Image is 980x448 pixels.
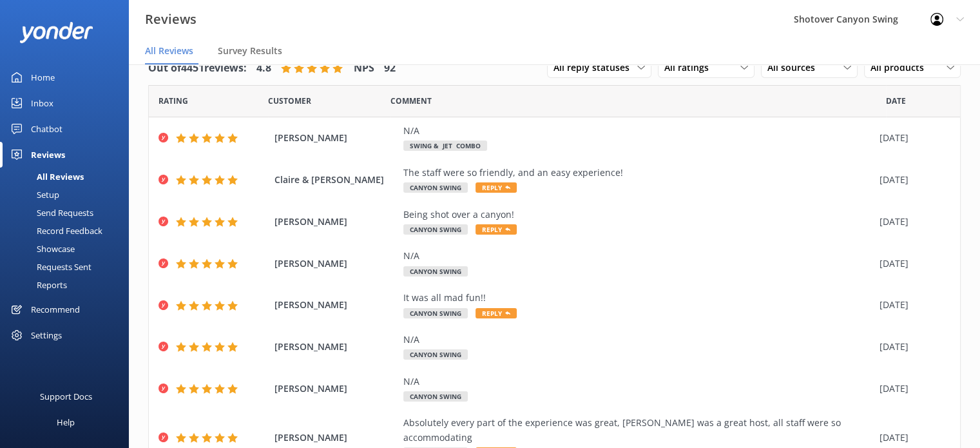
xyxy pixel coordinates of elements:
div: N/A [403,124,873,138]
div: Help [57,409,75,435]
div: Reviews [31,142,65,168]
div: Reports [8,276,67,294]
span: Date [159,95,188,107]
div: Settings [31,322,62,348]
span: Canyon Swing [403,224,468,235]
span: [PERSON_NAME] [274,131,397,145]
span: All reply statuses [553,61,637,75]
span: Reply [476,224,517,235]
div: [DATE] [879,131,944,145]
div: [DATE] [879,298,944,312]
span: All sources [767,61,823,75]
span: [PERSON_NAME] [274,340,397,354]
a: Requests Sent [8,258,129,276]
h4: NPS [354,60,374,77]
span: Claire & [PERSON_NAME] [274,173,397,187]
a: Record Feedback [8,222,129,240]
span: Reply [476,308,517,318]
span: Date [886,95,906,107]
a: Setup [8,186,129,204]
h4: 92 [384,60,396,77]
div: It was all mad fun!! [403,291,873,305]
div: N/A [403,333,873,347]
span: [PERSON_NAME] [274,215,397,229]
div: [DATE] [879,257,944,271]
span: Date [268,95,311,107]
a: Showcase [8,240,129,258]
div: Being shot over a canyon! [403,208,873,222]
h4: Out of 4451 reviews: [148,60,247,77]
span: All ratings [664,61,716,75]
div: Inbox [31,90,53,116]
span: [PERSON_NAME] [274,431,397,445]
span: All Reviews [145,44,193,57]
span: Canyon Swing [403,391,468,402]
div: Setup [8,186,59,204]
span: All products [870,61,932,75]
div: Record Feedback [8,222,102,240]
span: Survey Results [218,44,282,57]
span: Swing & Jet Combo [403,141,487,151]
div: Requests Sent [8,258,91,276]
span: Canyon Swing [403,308,468,318]
span: [PERSON_NAME] [274,257,397,271]
div: [DATE] [879,382,944,396]
div: [DATE] [879,173,944,187]
span: Canyon Swing [403,349,468,360]
h3: Reviews [145,9,197,30]
span: [PERSON_NAME] [274,298,397,312]
a: Reports [8,276,129,294]
div: The staff were so friendly, and an easy experience! [403,166,873,180]
div: Chatbot [31,116,62,142]
div: N/A [403,375,873,389]
div: [DATE] [879,340,944,354]
a: Send Requests [8,204,129,222]
span: Canyon Swing [403,266,468,277]
div: Showcase [8,240,75,258]
div: [DATE] [879,431,944,445]
span: [PERSON_NAME] [274,382,397,396]
img: yonder-white-logo.png [19,22,93,43]
h4: 4.8 [256,60,271,77]
a: All Reviews [8,168,129,186]
div: Absolutely every part of the experience was great, [PERSON_NAME] was a great host, all staff were... [403,416,873,445]
div: Home [31,64,55,90]
span: Question [390,95,432,107]
span: Canyon Swing [403,182,468,193]
div: [DATE] [879,215,944,229]
div: N/A [403,249,873,263]
span: Reply [476,182,517,193]
div: Recommend [31,297,80,322]
div: Support Docs [40,384,92,409]
div: All Reviews [8,168,84,186]
div: Send Requests [8,204,93,222]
